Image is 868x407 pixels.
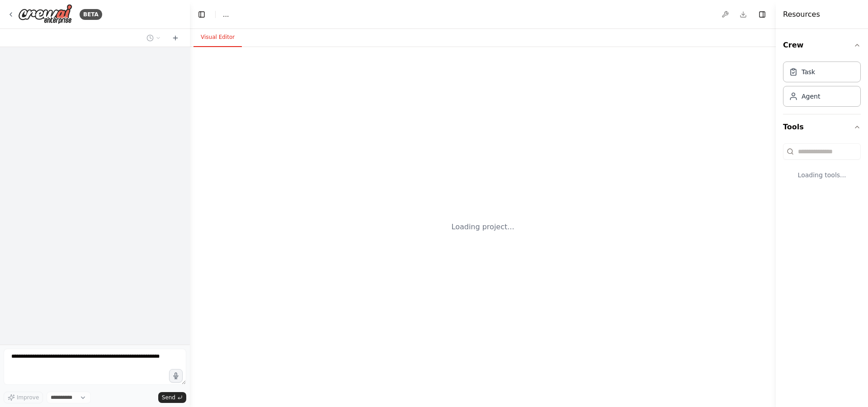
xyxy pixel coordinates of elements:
button: Tools [783,114,861,140]
div: Loading project... [452,222,514,232]
nav: breadcrumb [223,10,229,19]
img: Logo [18,4,72,24]
button: Visual Editor [193,28,242,47]
span: Improve [17,394,39,401]
h4: Resources [783,9,820,20]
button: Crew [783,33,861,58]
div: Loading tools... [783,163,861,187]
button: Improve [4,392,43,403]
div: BETA [80,9,102,20]
div: Task [802,67,815,76]
button: Send [158,392,186,403]
div: Crew [783,58,861,114]
div: Tools [783,140,861,194]
button: Hide left sidebar [195,8,208,21]
button: Switch to previous chat [143,33,165,43]
span: Send [162,394,175,401]
button: Start a new chat [168,33,183,43]
div: Agent [802,92,820,101]
button: Hide right sidebar [756,8,769,21]
span: ... [223,10,229,19]
button: Click to speak your automation idea [169,369,183,383]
